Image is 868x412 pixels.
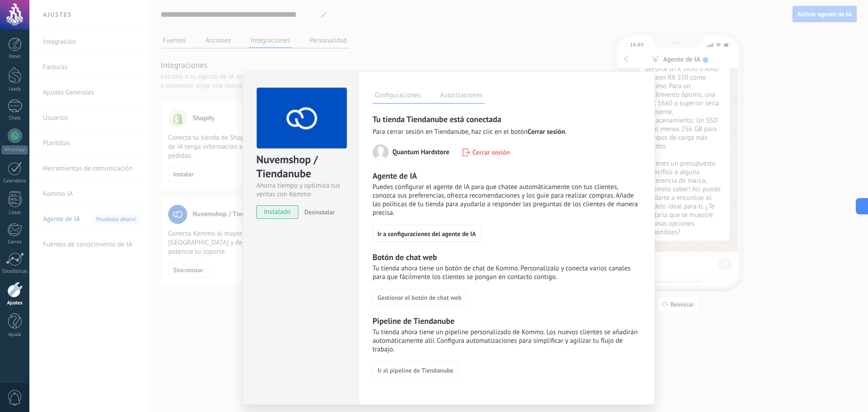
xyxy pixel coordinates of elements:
[373,264,641,281] div: Tu tienda ahora tiene un botón de chat de Kommo. Personalízalo y conecta varios canales para que ...
[373,170,417,181] span: Agente de IA
[304,208,335,216] span: Desinstalar
[373,328,641,354] div: Tu tienda ahora tiene un pipeline personalizado de Kommo. Los nuevos clientes se añadirán automát...
[373,114,501,125] span: Tu tienda Tiendanube está conectada
[373,289,467,306] button: Gestionar el botón de chat web
[2,239,28,245] div: Correo
[2,178,28,184] div: Calendario
[2,269,28,275] div: Estadísticas
[257,88,347,149] img: logo_main.png
[256,152,345,181] div: Nuvemshop / Tiendanube
[438,90,485,103] label: Autorizaciones
[2,210,28,216] div: Listas
[528,128,565,137] span: Cerrar sesión
[462,144,510,161] button: Cerrar sesión
[301,205,335,219] button: Desinstalar
[373,316,454,327] span: Pipeline de Tiendanube
[377,294,462,301] span: Gestionar el botón de chat web
[257,205,298,219] span: instalado
[373,252,437,263] span: Botón de chat web
[373,361,458,379] button: Ir al pipeline de Tiendanube
[373,183,641,217] div: Puedes configurar el agente de IA para que chatee automáticamente con tus clientes, conozca sus p...
[373,90,423,103] label: Configuraciones
[2,146,28,154] div: WhatsApp
[2,300,28,306] div: Ajustes
[2,332,28,338] div: Ayuda
[256,181,345,199] div: Ahorra tiempo y optimiza tus ventas con Kommo
[377,231,476,237] span: Ir a configuraciones del agente de IA
[373,128,566,137] span: Para cerrar sesión en Tiendanube, haz clic en el botón .
[2,54,28,60] div: Panel
[373,225,481,242] button: Ir a configuraciones del agente de IA
[377,367,453,374] span: Ir al pipeline de Tiendanube
[472,148,510,157] span: Cerrar sesión
[2,115,28,121] div: Chats
[2,86,28,92] div: Leads
[392,148,449,157] span: Quantum Hardstore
